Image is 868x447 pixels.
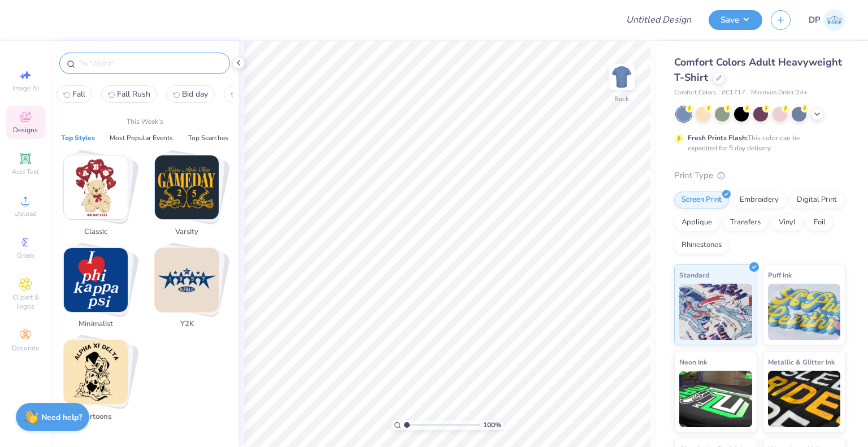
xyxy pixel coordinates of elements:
button: Top Styles [58,132,98,144]
div: Back [614,94,629,104]
img: Puff Ink [768,284,841,340]
button: Fall0 [57,85,92,103]
span: DP [809,14,821,27]
span: Varsity [168,227,205,238]
img: Classic [64,155,128,219]
span: Designs [13,125,38,134]
button: Stack Card Button Y2K [147,248,233,335]
div: Print Type [674,169,845,182]
a: DP [809,9,845,31]
span: Y2K [168,319,205,330]
button: Stack Card Button Varsity [147,155,233,242]
strong: Fresh Prints Flash: [688,133,748,142]
span: Minimalist [77,319,114,330]
span: Fall [72,89,85,99]
button: Fall Rush1 [101,85,157,103]
span: Greek [17,251,34,260]
span: Fall Rush [117,89,150,99]
button: Stack Card Button Cartoons [57,340,142,427]
span: Cartoons [77,411,114,423]
span: # C1717 [722,88,745,98]
img: Varsity [155,155,219,219]
div: Foil [806,214,833,231]
strong: Need help? [41,412,82,423]
div: Applique [674,214,719,231]
div: Embroidery [732,192,786,209]
img: Y2K [155,248,219,312]
span: Upload [14,209,37,218]
div: Transfers [723,214,768,231]
button: Most Popular Events [106,132,176,144]
div: Vinyl [771,214,803,231]
input: Untitled Design [617,8,700,31]
div: Rhinestones [674,237,729,254]
div: This color can be expedited for 5 day delivery. [688,133,827,153]
span: Comfort Colors [674,88,716,98]
span: Add Text [12,167,39,176]
span: Clipart & logos [6,293,45,311]
img: Minimalist [64,248,128,312]
span: Bid day [182,89,208,99]
span: Standard [679,269,709,281]
div: Digital Print [789,192,844,209]
img: Cartoons [64,340,128,404]
span: Decorate [12,344,39,353]
img: Metallic & Glitter Ink [768,371,841,427]
span: Puff Ink [768,269,792,281]
button: Top Searches [185,132,232,144]
div: Screen Print [674,192,729,209]
img: Deepanshu Pandey [823,9,845,31]
button: Stack Card Button Classic [57,155,142,242]
button: Stack Card Button Minimalist [57,248,142,335]
span: Minimum Order: 24 + [751,88,808,98]
img: Back [610,66,633,88]
p: This Week's [127,116,163,127]
span: Neon Ink [679,356,707,368]
span: Metallic & Glitter Ink [768,356,835,368]
button: Emily Curry3 [224,85,287,103]
input: Try "Alpha" [78,58,223,69]
span: Image AI [12,84,39,93]
span: 100 % [483,420,501,430]
span: Classic [77,227,114,238]
span: Comfort Colors Adult Heavyweight T-Shirt [674,55,842,84]
button: Bid day2 [166,85,215,103]
img: Neon Ink [679,371,752,427]
img: Standard [679,284,752,340]
button: Save [709,10,762,30]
